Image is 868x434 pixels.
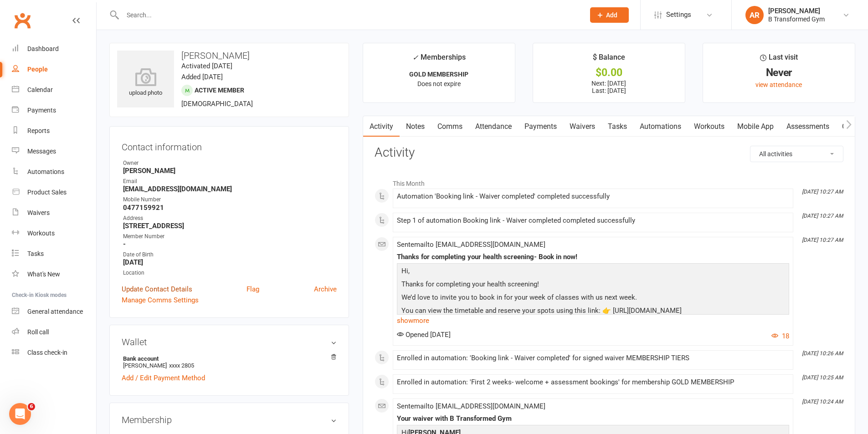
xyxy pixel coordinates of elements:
div: Owner [123,159,337,168]
div: Calendar [27,86,53,93]
i: [DATE] 10:25 AM [802,374,843,381]
i: [DATE] 10:27 AM [802,189,843,195]
a: Class kiosk mode [12,342,96,363]
a: Notes [400,116,431,137]
div: AR [745,6,764,24]
span: Opened [DATE] [397,331,451,339]
div: Address [123,214,337,223]
i: ✓ [412,53,418,62]
div: Automations [27,168,64,175]
a: Payments [518,116,563,137]
strong: - [123,240,337,248]
div: upload photo [117,68,174,98]
div: Messages [27,148,56,155]
a: Tasks [12,244,96,264]
a: Flag [247,284,259,295]
button: Add [590,7,629,23]
li: [PERSON_NAME] [122,354,337,370]
a: Dashboard [12,39,96,59]
time: Activated [DATE] [181,62,232,70]
div: Step 1 of automation Booking link - Waiver completed completed successfully [397,217,789,225]
strong: [EMAIL_ADDRESS][DOMAIN_NAME] [123,185,337,193]
strong: GOLD MEMBERSHIP [409,71,468,78]
a: Tasks [601,116,633,137]
strong: [DATE] [123,258,337,266]
div: Tasks [27,250,44,257]
a: Update Contact Details [122,284,192,295]
a: Archive [314,284,337,295]
span: 6 [28,403,35,410]
span: xxxx 2805 [169,362,194,369]
h3: Membership [122,415,337,425]
p: Hi, [399,266,787,279]
a: show more [397,314,789,327]
iframe: Intercom live chat [9,403,31,425]
span: Active member [195,87,244,94]
h3: Wallet [122,337,337,347]
div: Never [711,68,847,77]
a: view attendance [755,81,802,88]
div: B Transformed Gym [768,15,825,23]
a: Payments [12,100,96,121]
div: Location [123,269,337,277]
a: Automations [12,162,96,182]
a: Activity [363,116,400,137]
div: Automation 'Booking link - Waiver completed' completed successfully [397,193,789,200]
div: Memberships [412,51,466,68]
span: Settings [666,5,691,25]
div: $ Balance [593,51,625,68]
span: Does not expire [417,80,461,87]
a: Reports [12,121,96,141]
a: Add / Edit Payment Method [122,373,205,383]
li: This Month [375,174,843,189]
a: Calendar [12,80,96,100]
p: You can view the timetable and reserve your spots using this link: 👉 [URL][DOMAIN_NAME] [399,305,787,318]
div: Last visit [760,51,798,68]
a: Workouts [688,116,731,137]
span: Sent email to [EMAIL_ADDRESS][DOMAIN_NAME] [397,240,545,249]
strong: 0477159921 [123,204,337,212]
a: General attendance kiosk mode [12,301,96,322]
div: Reports [27,127,50,134]
a: Manage Comms Settings [122,295,199,306]
i: [DATE] 10:26 AM [802,350,843,357]
a: Workouts [12,223,96,244]
a: Mobile App [731,116,780,137]
a: Assessments [780,116,836,137]
a: Waivers [563,116,601,137]
strong: Bank account [123,355,332,362]
div: Member Number [123,232,337,241]
p: Thanks for completing your health screening! [399,279,787,292]
p: We’d love to invite you to book in for your week of classes with us next week. [399,292,787,305]
h3: Activity [375,146,843,160]
div: Mobile Number [123,195,337,204]
a: Product Sales [12,182,96,203]
a: Clubworx [11,9,34,32]
span: [DEMOGRAPHIC_DATA] [181,100,253,108]
h3: Contact information [122,138,337,152]
p: Next: [DATE] Last: [DATE] [541,80,677,94]
span: Sent email to [EMAIL_ADDRESS][DOMAIN_NAME] [397,402,545,410]
a: People [12,59,96,80]
div: General attendance [27,308,83,315]
a: Comms [431,116,469,137]
div: Enrolled in automation: 'First 2 weeks- welcome + assessment bookings' for membership GOLD MEMBER... [397,378,789,386]
div: Your waiver with B Transformed Gym [397,415,789,423]
a: Automations [633,116,688,137]
strong: [PERSON_NAME] [123,167,337,175]
i: [DATE] 10:27 AM [802,213,843,219]
span: Add [606,11,617,19]
a: Messages [12,141,96,162]
i: [DATE] 10:24 AM [802,398,843,405]
div: What's New [27,271,60,278]
div: People [27,66,48,73]
a: Attendance [469,116,518,137]
time: Added [DATE] [181,73,223,81]
div: Class check-in [27,349,67,356]
div: Workouts [27,230,55,237]
i: [DATE] 10:27 AM [802,237,843,243]
a: What's New [12,264,96,285]
div: $0.00 [541,68,677,77]
h3: [PERSON_NAME] [117,51,341,61]
input: Search... [120,9,578,21]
